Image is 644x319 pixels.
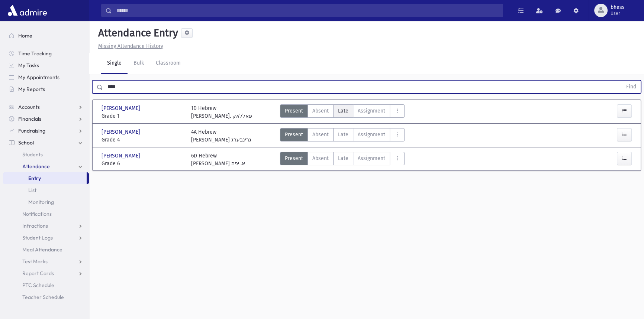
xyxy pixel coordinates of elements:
[3,291,89,303] a: Teacher Schedule
[3,149,89,160] a: Students
[22,270,54,277] span: Report Cards
[3,244,89,255] a: Meal Attendance
[18,86,45,92] span: My Reports
[22,222,48,229] span: Infractions
[611,4,625,10] span: bhess
[22,163,50,170] span: Attendance
[18,50,52,57] span: Time Tracking
[191,128,251,144] div: 4A Hebrew [PERSON_NAME] גרינבערג
[285,131,303,139] span: Present
[28,187,36,193] span: List
[22,282,54,289] span: PTC Schedule
[150,53,187,74] a: Classroom
[3,208,89,220] a: Notifications
[3,48,89,59] a: Time Tracking
[191,152,245,167] div: 6D Hebrew [PERSON_NAME] א. יפה
[312,131,329,139] span: Absent
[18,32,32,39] span: Home
[102,160,184,167] span: Grade 6
[28,199,54,205] span: Monitoring
[18,104,40,110] span: Accounts
[102,152,142,160] span: [PERSON_NAME]
[102,128,142,136] span: [PERSON_NAME]
[312,107,329,115] span: Absent
[312,154,329,162] span: Absent
[3,267,89,279] a: Report Cards
[3,184,89,196] a: List
[18,62,39,69] span: My Tasks
[95,43,163,49] a: Missing Attendance History
[3,137,89,149] a: School
[3,59,89,71] a: My Tasks
[3,30,89,42] a: Home
[338,154,348,162] span: Late
[112,4,503,17] input: Search
[18,115,41,122] span: Financials
[22,294,64,300] span: Teacher Schedule
[3,196,89,208] a: Monitoring
[3,113,89,125] a: Financials
[358,154,385,162] span: Assignment
[3,125,89,137] a: Fundraising
[3,71,89,83] a: My Appointments
[22,211,52,217] span: Notifications
[285,107,303,115] span: Present
[102,136,184,144] span: Grade 4
[18,139,34,146] span: School
[611,10,625,16] span: User
[3,279,89,291] a: PTC Schedule
[280,152,405,167] div: AttTypes
[191,104,252,120] div: 1D Hebrew [PERSON_NAME]. פאללאק
[358,107,385,115] span: Assignment
[101,53,128,74] a: Single
[3,232,89,244] a: Student Logs
[338,107,348,115] span: Late
[3,83,89,95] a: My Reports
[22,151,43,158] span: Students
[18,127,45,134] span: Fundraising
[22,246,62,253] span: Meal Attendance
[3,101,89,113] a: Accounts
[3,160,89,172] a: Attendance
[622,81,641,93] button: Find
[22,234,53,241] span: Student Logs
[280,104,405,120] div: AttTypes
[102,112,184,120] span: Grade 1
[98,43,163,49] u: Missing Attendance History
[3,172,87,184] a: Entry
[3,220,89,232] a: Infractions
[338,131,348,139] span: Late
[18,74,59,81] span: My Appointments
[22,258,48,265] span: Test Marks
[95,27,178,39] h5: Attendance Entry
[285,154,303,162] span: Present
[6,3,49,18] img: AdmirePro
[358,131,385,139] span: Assignment
[3,255,89,267] a: Test Marks
[102,104,142,112] span: [PERSON_NAME]
[28,175,41,182] span: Entry
[280,128,405,144] div: AttTypes
[128,53,150,74] a: Bulk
